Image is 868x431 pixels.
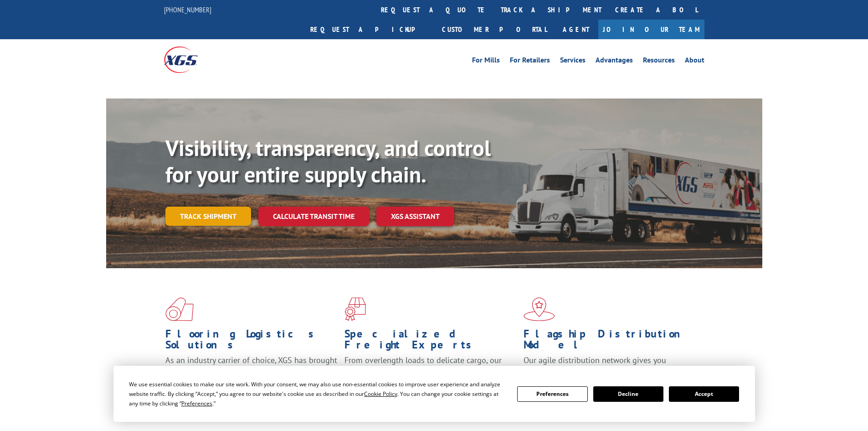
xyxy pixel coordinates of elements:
[593,386,663,402] button: Decline
[344,328,517,355] h1: Specialized Freight Experts
[258,207,369,226] a: Calculate transit time
[685,57,704,67] a: About
[344,355,517,395] p: From overlength loads to delicate cargo, our experienced staff knows the best way to move your fr...
[510,57,550,67] a: For Retailers
[669,386,739,402] button: Accept
[113,366,755,422] div: Cookie Consent Prompt
[472,57,500,67] a: For Mills
[165,328,338,355] h1: Flooring Logistics Solutions
[129,379,506,408] div: We use essential cookies to make our site work. With your consent, we may also use non-essential ...
[181,400,212,407] span: Preferences
[165,207,251,226] a: Track shipment
[560,57,586,67] a: Services
[164,5,211,14] a: [PHONE_NUMBER]
[165,134,491,188] b: Visibility, transparency, and control for your entire supply chain.
[303,20,435,39] a: Request a pickup
[524,355,691,376] span: Our agile distribution network gives you nationwide inventory management on demand.
[524,328,696,355] h1: Flagship Distribution Model
[165,297,194,321] img: xgs-icon-total-supply-chain-intelligence-red
[554,20,598,39] a: Agent
[364,390,397,398] span: Cookie Policy
[643,57,675,67] a: Resources
[524,297,555,321] img: xgs-icon-flagship-distribution-model-red
[517,386,587,402] button: Preferences
[165,355,337,387] span: As an industry carrier of choice, XGS has brought innovation and dedication to flooring logistics...
[598,20,704,39] a: Join Our Team
[344,297,366,321] img: xgs-icon-focused-on-flooring-red
[596,57,633,67] a: Advantages
[435,20,554,39] a: Customer Portal
[376,207,454,226] a: XGS ASSISTANT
